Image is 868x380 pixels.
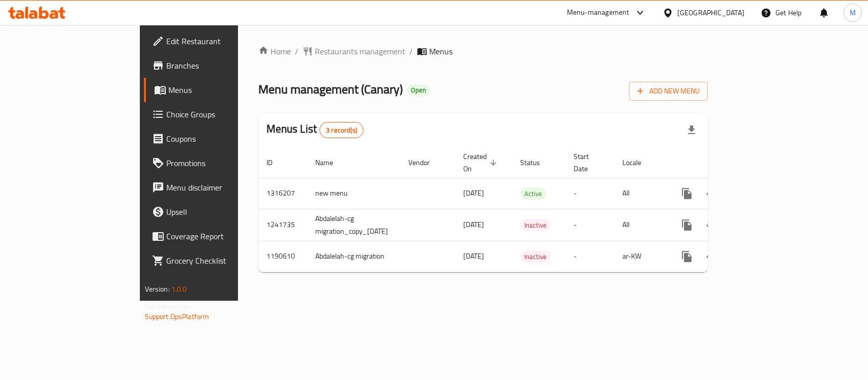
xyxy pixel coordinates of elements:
[574,150,602,175] span: Start Date
[258,147,781,272] table: enhanced table
[622,156,654,169] span: Locale
[699,181,724,206] button: Change Status
[166,181,277,194] span: Menu disclaimer
[144,151,285,175] a: Promotions
[315,156,346,169] span: Name
[667,147,781,178] th: Actions
[144,175,285,200] a: Menu disclaimer
[295,45,298,57] li: /
[614,178,667,209] td: All
[675,244,699,269] button: more
[307,209,400,241] td: Abdalelah-cg migration_copy_[DATE]
[315,45,405,57] span: Restaurants management
[319,122,364,138] div: Total records count
[166,59,277,72] span: Branches
[144,126,285,151] a: Coupons
[679,118,704,142] div: Export file
[166,133,277,145] span: Coupons
[166,206,277,218] span: Upsell
[408,156,443,169] span: Vendor
[144,53,285,78] a: Branches
[409,45,413,57] li: /
[520,219,551,231] span: Inactive
[320,125,363,135] span: 3 record(s)
[520,156,553,169] span: Status
[166,108,277,120] span: Choice Groups
[166,35,277,47] span: Edit Restaurant
[463,218,484,231] span: [DATE]
[463,249,484,263] span: [DATE]
[144,78,285,102] a: Menus
[629,82,708,101] button: Add New Menu
[699,244,724,269] button: Change Status
[307,178,400,209] td: new menu
[463,150,500,175] span: Created On
[614,241,667,272] td: ar-KW
[463,186,484,200] span: [DATE]
[144,200,285,224] a: Upsell
[520,188,546,200] span: Active
[520,251,551,263] span: Inactive
[520,250,551,263] div: Inactive
[520,219,551,231] div: Inactive
[637,85,700,98] span: Add New Menu
[407,86,430,94] span: Open
[675,213,699,237] button: more
[166,157,277,169] span: Promotions
[166,230,277,242] span: Coverage Report
[567,7,630,19] div: Menu-management
[407,84,430,97] div: Open
[144,248,285,273] a: Grocery Checklist
[258,45,708,57] nav: breadcrumb
[171,282,187,296] span: 1.0.0
[614,209,667,241] td: All
[166,255,277,267] span: Grocery Checklist
[520,187,546,200] div: Active
[850,7,856,18] span: M
[307,241,400,272] td: Abdalelah-cg migration
[677,7,744,18] div: [GEOGRAPHIC_DATA]
[258,78,403,101] span: Menu management ( Canary )
[144,224,285,248] a: Coverage Report
[565,209,614,241] td: -
[145,282,170,296] span: Version:
[144,29,285,53] a: Edit Restaurant
[144,102,285,126] a: Choice Groups
[266,156,286,169] span: ID
[565,178,614,209] td: -
[168,84,277,96] span: Menus
[266,121,364,138] h2: Menus List
[145,300,192,313] span: Get support on:
[675,181,699,206] button: more
[565,241,614,272] td: -
[699,213,724,237] button: Change Status
[145,310,209,323] a: Support.OpsPlatform
[429,45,453,57] span: Menus
[303,45,405,57] a: Restaurants management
